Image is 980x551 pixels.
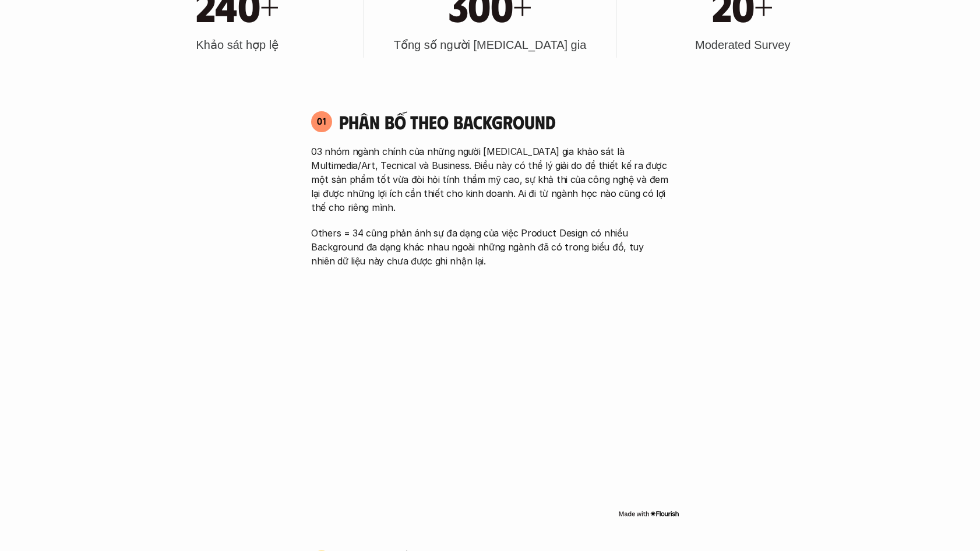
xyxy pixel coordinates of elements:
h3: Moderated Survey [695,37,790,53]
h3: Khảo sát hợp lệ [196,37,279,53]
h3: Tổng số người [MEDICAL_DATA] gia [394,37,587,53]
p: 03 nhóm ngành chính của những người [MEDICAL_DATA] gia khảo sát là Multimedia/Art, Tecnical và Bu... [311,144,669,214]
iframe: Interactive or visual content [301,285,679,507]
p: 01 [317,116,326,126]
h4: Phân bố theo background [339,111,669,133]
p: Others = 34 cũng phản ánh sự đa dạng của việc Product Design có nhiều Background đa dạng khác nha... [311,226,669,268]
img: Made with Flourish [618,509,679,518]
